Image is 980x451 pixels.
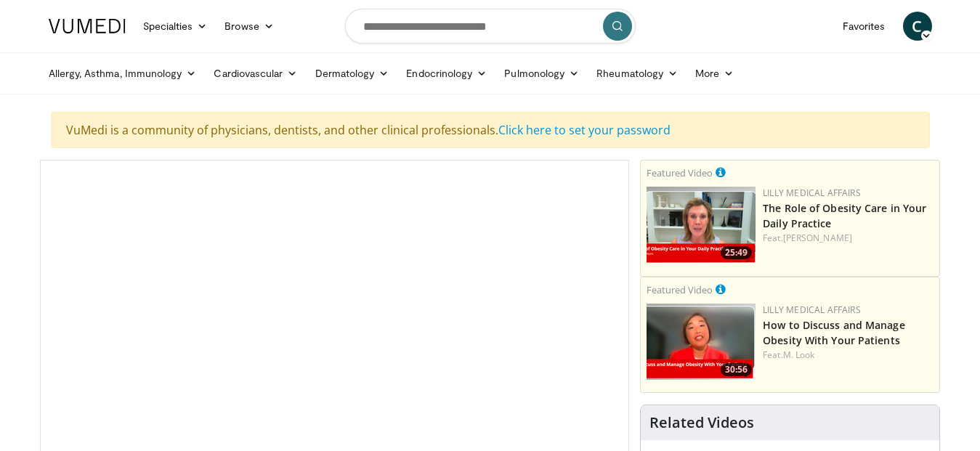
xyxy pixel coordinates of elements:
[763,304,861,316] a: Lilly Medical Affairs
[647,283,713,296] small: Featured Video
[649,414,754,431] h4: Related Videos
[345,9,636,44] input: Search topics, interventions
[721,363,752,376] span: 30:56
[205,59,306,88] a: Cardiovascular
[51,112,930,148] div: VuMedi is a community of physicians, dentists, and other clinical professionals.
[763,232,934,245] div: Feat.
[783,349,815,361] a: M. Look
[498,122,671,138] a: Click here to set your password
[687,59,742,88] a: More
[134,12,216,41] a: Specialties
[40,59,206,88] a: Allergy, Asthma, Immunology
[647,187,756,263] img: e1208b6b-349f-4914-9dd7-f97803bdbf1d.png.150x105_q85_crop-smart_upscale.png
[783,232,852,244] a: [PERSON_NAME]
[647,304,756,380] img: c98a6a29-1ea0-4bd5-8cf5-4d1e188984a7.png.150x105_q85_crop-smart_upscale.png
[763,201,926,230] a: The Role of Obesity Care in Your Daily Practice
[834,12,894,41] a: Favorites
[307,59,398,88] a: Dermatology
[647,166,713,179] small: Featured Video
[647,304,756,380] a: 30:56
[49,19,126,33] img: VuMedi Logo
[216,12,283,41] a: Browse
[588,59,687,88] a: Rheumatology
[763,187,861,199] a: Lilly Medical Affairs
[397,59,495,88] a: Endocrinology
[721,246,752,259] span: 25:49
[763,318,905,347] a: How to Discuss and Manage Obesity With Your Patients
[903,12,932,41] a: C
[495,59,588,88] a: Pulmonology
[647,187,756,263] a: 25:49
[763,349,934,362] div: Feat.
